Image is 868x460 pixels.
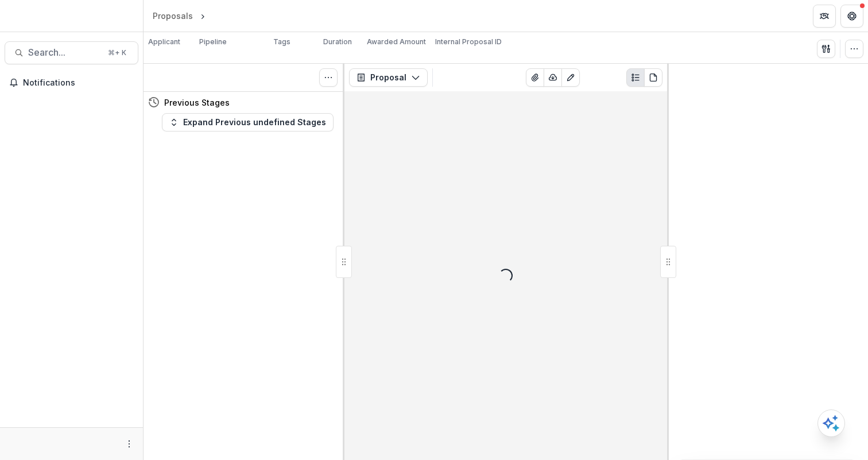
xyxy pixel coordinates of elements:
[561,68,580,87] button: Edit as form
[319,68,338,87] button: Toggle View Cancelled Tasks
[106,47,129,59] div: ⌘ + K
[199,37,227,47] p: Pipeline
[23,78,134,88] span: Notifications
[626,68,645,87] button: Plaintext view
[5,74,138,92] button: Notifications
[817,409,845,437] button: Open AI Assistant
[349,68,428,87] button: Proposal
[813,5,836,28] button: Partners
[526,68,544,87] button: View Attached Files
[148,7,197,24] a: Proposals
[435,37,502,47] p: Internal Proposal ID
[164,96,230,109] h4: Previous Stages
[28,47,101,58] span: Search...
[153,10,193,22] div: Proposals
[148,37,180,47] p: Applicant
[148,7,257,24] nav: breadcrumb
[323,37,352,47] p: Duration
[840,5,863,28] button: Get Help
[367,37,426,47] p: Awarded Amount
[644,68,662,87] button: PDF view
[122,437,136,451] button: More
[5,41,138,64] button: Search...
[273,37,290,47] p: Tags
[162,113,334,132] button: Expand Previous undefined Stages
